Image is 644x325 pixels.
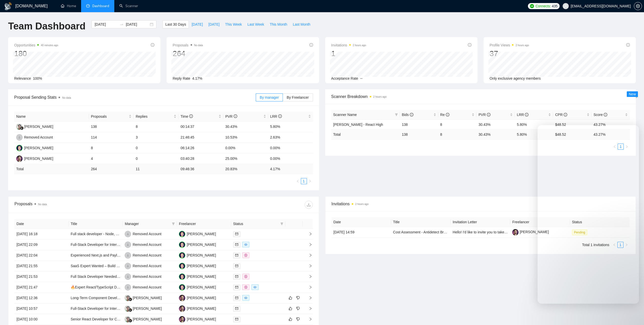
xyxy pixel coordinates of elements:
[179,273,185,280] img: VM
[187,242,216,247] div: [PERSON_NAME]
[71,296,158,300] a: Long-Term Component Development (React + Tailwind)
[530,4,534,8] img: upwork-logo.png
[391,227,451,238] td: Cost Assessment - Antidetect Browser
[128,308,132,312] img: gigradar-bm.png
[629,92,636,96] span: New
[525,113,528,116] span: info-circle
[125,221,170,227] span: Manager
[307,178,313,184] li: Next Page
[24,134,53,140] div: Removed Account
[301,178,307,184] li: 1
[69,261,123,271] td: SaaS Expert Wanted – Build ReviewSpark.io (Next.js, Supabase, Stripe, Dashboards
[71,317,164,321] a: Senior React Developer for CRM Project with Tailwind CSS
[440,113,449,117] span: Re
[136,114,173,119] span: Replies
[134,143,178,153] td: 0
[179,317,216,321] a: IS[PERSON_NAME]
[564,113,567,116] span: info-circle
[233,221,278,227] span: Status
[179,306,216,310] a: IS[PERSON_NAME]
[125,296,162,300] a: MS[PERSON_NAME]
[353,44,366,47] time: 2 hours ago
[133,316,162,322] div: [PERSON_NAME]
[479,113,490,117] span: PVR
[71,264,208,268] a: SaaS Expert Wanted – Build [DOMAIN_NAME] (Next.js, Supabase, Stripe, Dashboards
[14,94,256,100] span: Proposal Sending Stats
[476,129,515,139] td: 30.43 %
[178,164,223,174] td: 09:46:36
[179,231,185,237] img: VM
[91,114,128,119] span: Proposals
[270,22,287,27] span: This Month
[179,253,216,257] a: VM[PERSON_NAME]
[187,316,216,322] div: [PERSON_NAME]
[225,22,242,27] span: This Week
[235,264,238,267] span: mail
[178,143,223,153] td: 06:14:26
[14,219,69,229] th: Date
[235,232,238,235] span: mail
[287,316,293,322] button: like
[179,316,185,322] img: IS
[402,113,413,117] span: Bids
[332,227,391,238] td: [DATE] 14:59
[20,126,24,130] img: gigradar-bm.png
[451,217,510,227] th: Invitation Letter
[260,95,279,99] span: By manager
[172,222,175,225] span: filter
[290,20,313,28] button: Last Month
[134,132,178,143] td: 3
[305,201,313,209] button: download
[295,178,301,184] button: left
[510,217,570,227] th: Freelancer
[69,293,123,303] td: Long-Term Component Development (React + Tailwind)
[438,129,476,139] td: 8
[295,316,301,322] button: dislike
[178,153,223,164] td: 03:40:28
[14,76,31,80] span: Relevance
[24,145,53,151] div: [PERSON_NAME]
[331,93,630,100] span: Scanner Breakdown
[14,164,89,174] td: Total
[476,119,515,129] td: 30.43%
[125,306,162,310] a: MS[PERSON_NAME]
[235,296,238,299] span: mail
[305,275,312,278] span: right
[289,306,292,311] span: like
[178,122,223,132] td: 00:14:37
[134,164,178,174] td: 11
[123,219,177,229] th: Manager
[555,113,567,117] span: CPR
[394,111,399,118] span: filter
[16,134,23,141] img: RA
[295,305,301,312] button: dislike
[133,231,161,237] div: Removed Account
[179,242,185,248] img: VM
[179,295,185,301] img: IS
[512,229,519,235] img: c1zVZ1sL32q5nhAt0TNAmi8b2qiCDyy87hV4DYnDfqEXV-23c8g2muiDPHGcurNiJ0
[189,114,193,118] span: info-circle
[515,129,553,139] td: 5.80 %
[71,253,154,257] a: Experienced Next.js and Payload Developer Needed
[287,95,309,99] span: By Freelancer
[305,317,312,321] span: right
[69,219,123,229] th: Title
[244,275,247,278] span: dollar
[119,4,138,8] a: searchScanner
[71,275,179,279] a: Full Stack Developer Needed for Fintech MVP with AI/ML Experience
[192,76,203,80] span: 4.17%
[268,122,313,132] td: 5.80%
[301,178,307,184] a: 1
[125,316,131,322] img: MS
[128,319,132,322] img: gigradar-bm.png
[177,219,231,229] th: Freelancer
[173,49,203,58] div: 264
[14,271,69,282] td: [DATE] 21:53
[89,112,134,122] th: Proposals
[125,252,131,259] img: RA
[69,229,123,240] td: Full stack developer - Node, Typescript, Nest, React
[179,284,185,290] img: VM
[280,222,283,225] span: filter
[305,232,312,236] span: right
[244,296,247,299] span: eye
